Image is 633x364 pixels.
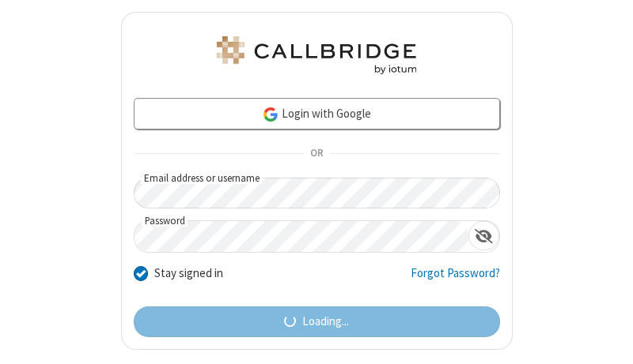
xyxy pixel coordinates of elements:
a: Forgot Password? [411,265,500,295]
img: google-icon.png [262,106,279,123]
input: Password [135,221,468,252]
a: Login with Google [134,98,500,129]
div: Show password [468,221,499,250]
span: OR [304,143,329,165]
span: Loading... [302,313,349,331]
iframe: Chat [593,323,621,353]
button: Loading... [134,306,500,338]
label: Stay signed in [154,265,223,283]
input: Email address or username [134,178,500,208]
img: Astra [214,36,419,74]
